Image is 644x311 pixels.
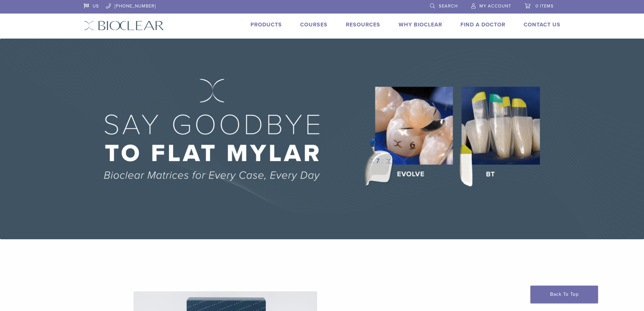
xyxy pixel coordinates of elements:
[535,3,554,9] span: 0 items
[460,21,505,28] a: Find A Doctor
[524,21,560,28] a: Contact Us
[346,21,380,28] a: Resources
[300,21,328,28] a: Courses
[84,21,164,30] img: Bioclear
[479,3,511,9] span: My Account
[251,21,282,28] a: Products
[399,21,442,28] a: Why Bioclear
[530,286,598,303] a: Back To Top
[439,3,458,9] span: Search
